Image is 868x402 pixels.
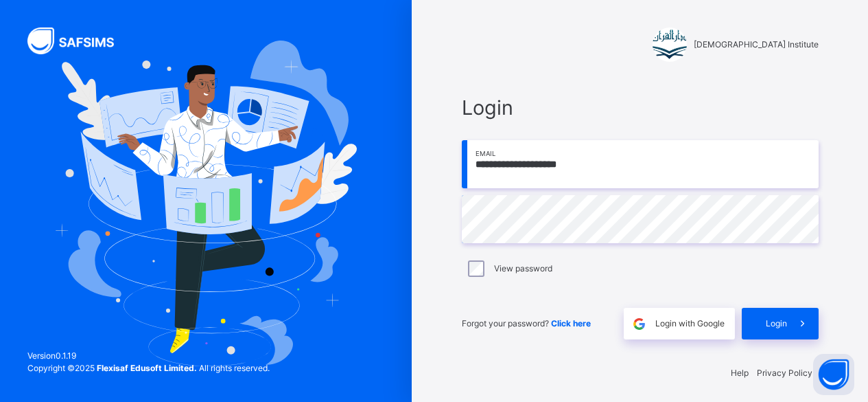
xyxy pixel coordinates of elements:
span: Version 0.1.19 [27,350,270,362]
strong: Flexisaf Edusoft Limited. [97,363,197,373]
span: Login [766,317,787,330]
label: View password [494,263,552,275]
a: Privacy Policy [757,368,812,378]
img: Hero Image [55,41,357,366]
span: Login [462,93,819,122]
img: SAFSIMS Logo [27,27,130,54]
span: Login with Google [655,317,725,330]
span: [DEMOGRAPHIC_DATA] Institute [694,38,819,51]
a: Help [731,368,749,378]
span: Copyright © 2025 All rights reserved. [27,363,270,373]
a: Click here [551,318,591,328]
img: google.396cfc9801f0270233282035f929180a.svg [631,316,647,332]
span: Forgot your password? [462,318,591,328]
button: Open asap [813,354,854,395]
